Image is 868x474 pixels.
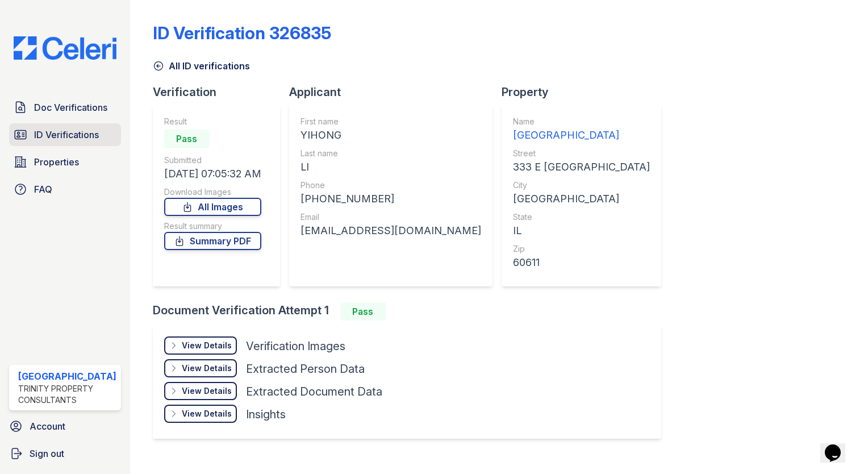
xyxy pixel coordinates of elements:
[9,151,121,173] a: Properties
[513,116,650,127] div: Name
[9,123,121,146] a: ID Verifications
[164,232,261,250] a: Summary PDF
[182,340,232,351] div: View Details
[301,127,481,143] div: YIHONG
[182,363,232,374] div: View Details
[301,211,481,223] div: Email
[820,429,857,463] iframe: chat widget
[513,127,650,143] div: [GEOGRAPHIC_DATA]
[9,178,121,201] a: FAQ
[9,96,121,119] a: Doc Verifications
[164,186,261,198] div: Download Images
[164,166,261,182] div: [DATE] 07:05:32 AM
[34,128,99,142] span: ID Verifications
[340,302,386,321] div: Pass
[164,221,261,232] div: Result summary
[301,159,481,175] div: LI
[513,255,650,271] div: 60611
[30,447,64,460] span: Sign out
[164,116,261,127] div: Result
[246,406,286,422] div: Insights
[18,369,116,383] div: [GEOGRAPHIC_DATA]
[164,155,261,166] div: Submitted
[513,180,650,191] div: City
[153,84,289,100] div: Verification
[164,198,261,216] a: All Images
[153,59,250,73] a: All ID verifications
[5,415,126,438] a: Account
[153,302,670,321] div: Document Verification Attempt 1
[301,116,481,127] div: First name
[513,159,650,175] div: 333 E [GEOGRAPHIC_DATA]
[289,84,502,100] div: Applicant
[246,361,365,377] div: Extracted Person Data
[513,148,650,159] div: Street
[34,101,107,114] span: Doc Verifications
[30,419,65,433] span: Account
[34,155,79,169] span: Properties
[164,130,210,148] div: Pass
[246,384,382,400] div: Extracted Document Data
[5,442,126,465] a: Sign out
[34,182,52,196] span: FAQ
[246,338,345,354] div: Verification Images
[513,243,650,255] div: Zip
[513,223,650,239] div: IL
[502,84,670,100] div: Property
[301,148,481,159] div: Last name
[301,223,481,239] div: [EMAIL_ADDRESS][DOMAIN_NAME]
[182,408,232,419] div: View Details
[513,116,650,143] a: Name [GEOGRAPHIC_DATA]
[18,383,116,406] div: Trinity Property Consultants
[5,36,126,60] img: CE_Logo_Blue-a8612792a0a2168367f1c8372b55b34899dd931a85d93a1a3d3e32e68fde9ad4.png
[513,211,650,223] div: State
[301,191,481,207] div: [PHONE_NUMBER]
[301,180,481,191] div: Phone
[513,191,650,207] div: [GEOGRAPHIC_DATA]
[153,23,331,43] div: ID Verification 326835
[182,385,232,397] div: View Details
